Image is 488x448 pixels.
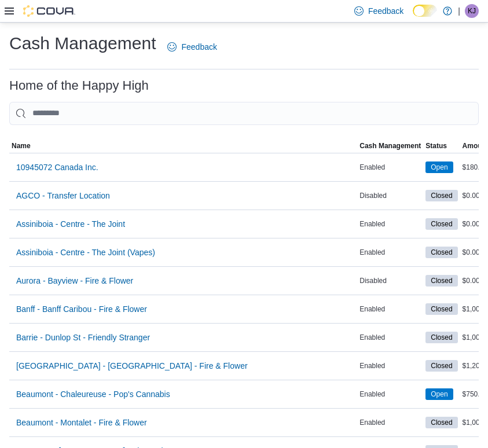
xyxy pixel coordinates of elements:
button: AGCO - Transfer Location [12,184,115,207]
button: Beaumont - Chaleureuse - Pop's Cannabis [12,383,175,406]
button: Beaumont - Montalet - Fire & Flower [12,411,152,434]
a: Feedback [163,35,221,58]
p: | [458,4,460,18]
h1: Cash Management [9,32,156,55]
span: 10945072 Canada Inc. [16,161,98,173]
div: Enabled [357,331,423,344]
span: Closed [431,332,452,343]
input: Dark Mode [413,5,437,17]
span: [GEOGRAPHIC_DATA] - [GEOGRAPHIC_DATA] - Fire & Flower [16,360,248,372]
span: Open [425,388,453,400]
button: 10945072 Canada Inc. [12,156,103,179]
span: Assiniboia - Centre - The Joint [16,218,125,230]
span: Barrie - Dunlop St - Friendly Stranger [16,332,150,343]
button: Aurora - Bayview - Fire & Flower [12,269,138,292]
span: Closed [431,247,452,258]
span: Closed [425,332,457,343]
div: Enabled [357,387,423,401]
span: Closed [425,303,457,315]
div: Enabled [357,217,423,231]
input: This is a search bar. As you type, the results lower in the page will automatically filter. [9,102,479,125]
span: Feedback [368,5,403,17]
span: Closed [425,190,457,201]
div: Enabled [357,416,423,429]
span: Closed [425,275,457,287]
button: Barrie - Dunlop St - Friendly Stranger [12,326,155,349]
span: Closed [431,417,452,428]
span: Cash Management [359,141,421,150]
span: Name [12,141,31,150]
button: Assiniboia - Centre - The Joint [12,212,130,236]
button: Assiniboia - Centre - The Joint (Vapes) [12,241,160,264]
span: Status [425,141,447,150]
span: KJ [468,4,476,18]
span: Feedback [181,41,217,53]
div: Enabled [357,359,423,373]
span: Open [431,389,447,399]
span: Closed [431,276,452,286]
h3: Home of the Happy High [9,79,149,93]
span: Closed [425,417,457,428]
span: AGCO - Transfer Location [16,190,110,201]
button: Cash Management [357,139,423,153]
span: Banff - Banff Caribou - Fire & Flower [16,303,147,315]
div: Disabled [357,274,423,288]
img: Cova [23,5,75,17]
div: Disabled [357,189,423,203]
span: Closed [431,219,452,229]
span: Closed [431,361,452,371]
div: Enabled [357,160,423,174]
button: Banff - Banff Caribou - Fire & Flower [12,298,152,321]
span: Closed [425,218,457,230]
span: Closed [431,190,452,201]
span: Beaumont - Montalet - Fire & Flower [16,417,147,428]
span: Closed [431,304,452,314]
span: Beaumont - Chaleureuse - Pop's Cannabis [16,388,170,400]
span: Open [425,161,453,173]
span: Closed [425,360,457,372]
button: Status [423,139,460,153]
button: [GEOGRAPHIC_DATA] - [GEOGRAPHIC_DATA] - Fire & Flower [12,354,252,377]
div: Enabled [357,302,423,316]
div: Enabled [357,245,423,259]
span: Closed [425,247,457,258]
div: Kennedy Jones [465,4,479,18]
span: Open [431,162,447,172]
span: Assiniboia - Centre - The Joint (Vapes) [16,247,155,258]
span: Aurora - Bayview - Fire & Flower [16,275,133,287]
button: Name [9,139,357,153]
